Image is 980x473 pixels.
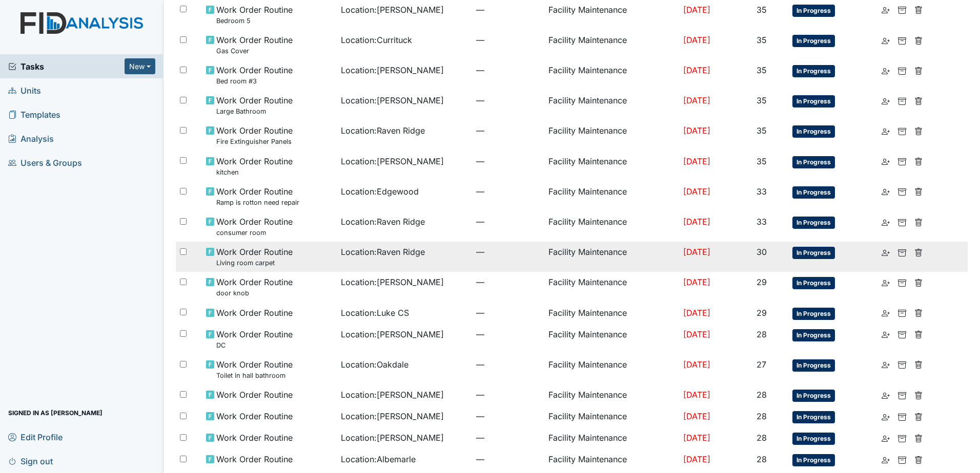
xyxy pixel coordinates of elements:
span: Units [8,82,41,98]
span: — [476,410,540,422]
span: 35 [757,156,767,166]
a: Archive [898,358,906,371]
span: — [476,328,540,340]
span: — [476,185,540,198]
span: In Progress [792,186,835,199]
a: Delete [914,64,923,76]
span: Work Order Routine Ramp is rotton need repair [216,185,299,207]
span: Location : Raven Ridge [341,124,425,137]
span: Location : Raven Ridge [341,216,425,228]
span: — [476,453,540,465]
span: Edit Profile [8,429,63,445]
span: [DATE] [683,156,710,166]
span: Location : [PERSON_NAME] [341,64,444,76]
span: Work Order Routine DC [216,328,293,350]
a: Archive [898,64,906,76]
span: In Progress [792,247,835,259]
span: — [476,307,540,319]
span: [DATE] [683,359,710,370]
span: Location : [PERSON_NAME] [341,276,444,288]
small: Bed room #3 [216,76,293,86]
span: 30 [757,247,767,257]
td: Facility Maintenance [544,384,680,406]
a: Delete [914,216,923,228]
span: Users & Groups [8,155,82,170]
a: Archive [898,432,906,444]
span: Signed in as [PERSON_NAME] [8,405,103,421]
small: Large Bathroom [216,106,293,116]
span: Work Order Routine Fire Extinguisher Panels [216,124,293,146]
a: Delete [914,246,923,258]
span: — [476,124,540,137]
span: Work Order Routine Toilet in hall bathroom [216,358,293,380]
span: [DATE] [683,186,710,197]
td: Facility Maintenance [544,30,680,60]
span: Work Order Routine Bedroom 5 [216,4,293,26]
span: Location : Currituck [341,34,412,46]
span: — [476,155,540,167]
a: Archive [898,34,906,46]
td: Facility Maintenance [544,181,680,211]
span: — [476,389,540,401]
span: Work Order Routine Gas Cover [216,34,293,56]
span: Location : [PERSON_NAME] [341,328,444,340]
td: Facility Maintenance [544,242,680,272]
small: Toilet in hall bathroom [216,371,293,380]
span: Location : [PERSON_NAME] [341,4,444,16]
span: Location : Albemarle [341,453,416,465]
span: Location : Edgewood [341,185,419,198]
td: Facility Maintenance [544,120,680,150]
a: Delete [914,358,923,371]
small: Living room carpet [216,258,293,268]
span: Work Order Routine [216,432,293,444]
span: Work Order Routine Large Bathroom [216,94,293,116]
a: Archive [898,307,906,319]
span: Location : Oakdale [341,358,409,371]
td: Facility Maintenance [544,151,680,181]
span: [DATE] [683,247,710,257]
span: 35 [757,5,767,15]
span: Analysis [8,131,54,146]
span: Location : [PERSON_NAME] [341,432,444,444]
a: Delete [914,389,923,401]
span: 33 [757,186,767,197]
a: Archive [898,124,906,137]
a: Tasks [8,60,125,73]
span: Work Order Routine consumer room [216,216,293,238]
small: Ramp is rotton need repair [216,198,299,207]
span: [DATE] [683,411,710,421]
span: Work Order Routine [216,307,293,319]
span: 28 [757,411,767,421]
span: In Progress [792,390,835,402]
td: Facility Maintenance [544,427,680,449]
small: consumer room [216,228,293,238]
span: In Progress [792,65,835,77]
span: [DATE] [683,329,710,339]
span: In Progress [792,277,835,289]
a: Archive [898,155,906,167]
a: Archive [898,246,906,258]
span: In Progress [792,329,835,341]
span: [DATE] [683,454,710,464]
a: Delete [914,410,923,422]
span: Location : Raven Ridge [341,246,425,258]
span: 29 [757,277,767,287]
span: 28 [757,329,767,339]
span: [DATE] [683,65,710,75]
span: Work Order Routine [216,389,293,401]
span: 33 [757,217,767,227]
span: — [476,34,540,46]
span: — [476,64,540,76]
a: Archive [898,276,906,288]
span: 28 [757,454,767,464]
span: — [476,94,540,106]
small: Gas Cover [216,46,293,56]
span: Work Order Routine kitchen [216,155,293,177]
span: In Progress [792,359,835,372]
span: Work Order Routine [216,453,293,465]
span: 35 [757,65,767,75]
a: Delete [914,307,923,319]
span: In Progress [792,156,835,168]
span: [DATE] [683,433,710,443]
